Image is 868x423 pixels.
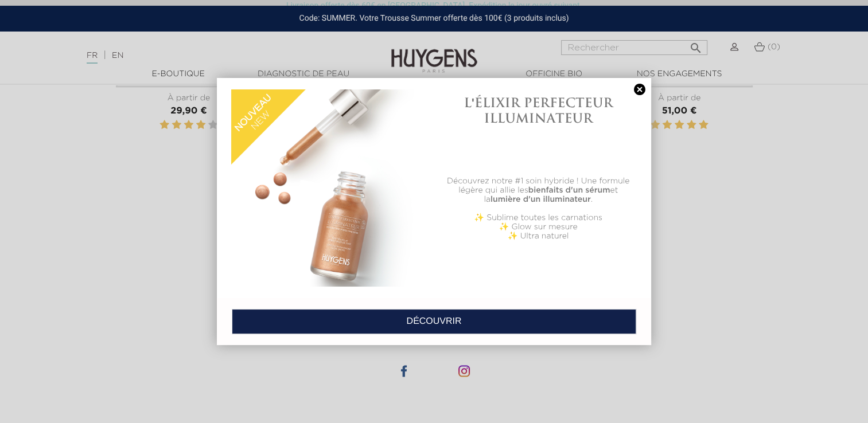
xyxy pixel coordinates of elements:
[232,309,636,334] a: DÉCOUVRIR
[528,186,610,194] b: bienfaits d'un sérum
[440,232,637,241] p: ✨ Ultra naturel
[440,222,637,232] p: ✨ Glow sur mesure
[440,95,637,126] h1: L'ÉLIXIR PERFECTEUR ILLUMINATEUR
[491,195,591,203] b: lumière d'un illuminateur
[440,213,637,222] p: ✨ Sublime toutes les carnations
[440,177,637,204] p: Découvrez notre #1 soin hybride ! Une formule légère qui allie les et la .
